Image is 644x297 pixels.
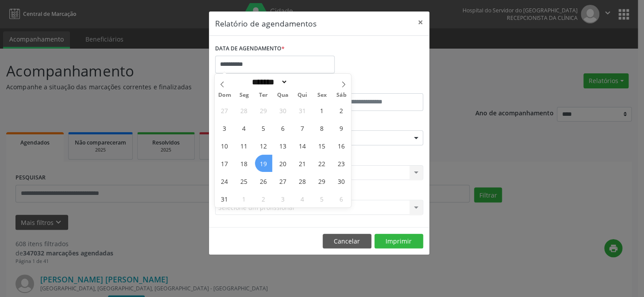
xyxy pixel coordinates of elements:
span: Setembro 3, 2025 [274,190,292,207]
span: Sex [312,92,332,98]
span: Agosto 24, 2025 [216,172,233,190]
span: Agosto 16, 2025 [332,137,350,154]
label: DATA DE AGENDAMENTO [215,42,285,56]
span: Setembro 4, 2025 [294,190,311,207]
span: Seg [234,92,254,98]
span: Agosto 6, 2025 [274,119,292,137]
span: Agosto 25, 2025 [235,172,253,190]
span: Ter [254,92,273,98]
span: Julho 30, 2025 [274,102,292,119]
span: Agosto 26, 2025 [255,172,272,190]
span: Agosto 12, 2025 [255,137,272,154]
span: Agosto 2, 2025 [332,102,350,119]
span: Agosto 28, 2025 [294,172,311,190]
span: Agosto 21, 2025 [294,155,311,172]
span: Setembro 1, 2025 [235,190,253,207]
span: Agosto 14, 2025 [294,137,311,154]
span: Qui [293,92,312,98]
span: Agosto 20, 2025 [274,155,292,172]
span: Agosto 17, 2025 [216,155,233,172]
input: Year [288,77,317,87]
span: Dom [215,92,234,98]
span: Agosto 29, 2025 [313,172,330,190]
span: Agosto 1, 2025 [313,102,330,119]
button: Imprimir [374,234,423,249]
span: Sáb [332,92,351,98]
span: Agosto 8, 2025 [313,119,330,137]
span: Agosto 3, 2025 [216,119,233,137]
span: Agosto 18, 2025 [235,155,253,172]
span: Agosto 30, 2025 [332,172,350,190]
span: Agosto 13, 2025 [274,137,292,154]
span: Agosto 15, 2025 [313,137,330,154]
span: Agosto 31, 2025 [216,190,233,207]
span: Setembro 6, 2025 [332,190,350,207]
span: Agosto 27, 2025 [274,172,292,190]
button: Cancelar [323,234,371,249]
span: Julho 29, 2025 [255,102,272,119]
span: Agosto 5, 2025 [255,119,272,137]
span: Julho 28, 2025 [235,102,253,119]
span: Julho 31, 2025 [294,102,311,119]
span: Agosto 23, 2025 [332,155,350,172]
span: Agosto 4, 2025 [235,119,253,137]
span: Setembro 5, 2025 [313,190,330,207]
label: ATÉ [321,80,423,93]
select: Month [249,77,288,87]
span: Agosto 22, 2025 [313,155,330,172]
span: Agosto 11, 2025 [235,137,253,154]
span: Agosto 10, 2025 [216,137,233,154]
span: Agosto 19, 2025 [255,155,272,172]
h5: Relatório de agendamentos [215,18,316,29]
span: Qua [273,92,293,98]
button: Close [412,11,429,33]
span: Agosto 7, 2025 [294,119,311,137]
span: Agosto 9, 2025 [332,119,350,137]
span: Julho 27, 2025 [216,102,233,119]
span: Setembro 2, 2025 [255,190,272,207]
